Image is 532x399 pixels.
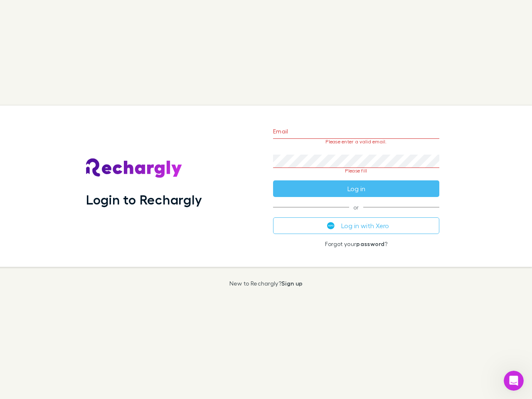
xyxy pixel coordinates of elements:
[327,222,335,229] img: Xero's logo
[273,180,439,197] button: Log in
[229,280,303,287] p: New to Rechargly?
[273,139,439,145] p: Please enter a valid email.
[273,241,439,247] p: Forgot your ?
[504,371,524,391] iframe: Intercom live chat
[273,217,439,234] button: Log in with Xero
[273,168,439,174] p: Please fill
[281,280,303,287] a: Sign up
[356,240,384,247] a: password
[86,192,202,207] h1: Login to Rechargly
[86,158,182,178] img: Rechargly's Logo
